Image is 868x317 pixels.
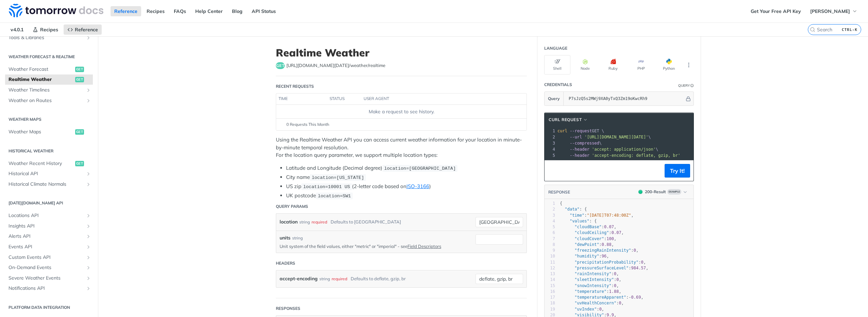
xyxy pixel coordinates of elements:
span: Query [548,96,560,102]
div: 3 [545,213,555,218]
h2: Platform DATA integration [5,304,93,311]
span: : { [560,207,587,212]
span: : , [560,289,621,294]
span: "snowIntensity" [574,283,611,288]
a: Reference [64,24,102,35]
span: 1.88 [609,289,619,294]
span: location=[US_STATE] [312,175,364,180]
span: : , [560,248,638,253]
button: Try It! [665,164,690,178]
li: US zip (2-letter code based on ) [286,183,527,190]
div: 18 [545,300,555,306]
a: Locations APIShow subpages for Locations API [5,211,93,221]
span: 0 [614,283,616,288]
span: : , [560,295,644,300]
a: Weather Forecastget [5,64,93,74]
svg: Search [810,27,815,32]
span: 200 [638,190,642,194]
div: string [299,217,310,227]
a: Historical APIShow subpages for Historical API [5,169,93,179]
span: : , [560,277,621,282]
i: Information [690,84,694,87]
label: location [280,217,298,227]
h2: [DATE][DOMAIN_NAME] API [5,200,93,206]
a: Recipes [143,6,168,16]
button: More Languages [684,60,694,70]
span: : , [560,271,619,276]
span: GET \ [557,129,604,133]
span: Locations API [9,212,84,219]
th: time [276,94,327,104]
span: get [75,129,84,135]
button: Ruby [600,55,626,74]
div: Query Params [276,203,308,210]
span: Realtime Weather [9,76,73,83]
label: accept-encoding [280,274,318,284]
th: status [327,94,361,104]
span: [PERSON_NAME] [810,8,850,14]
span: Weather Forecast [9,66,73,73]
span: "temperatureApparent" [574,295,626,300]
span: "freezingRainIntensity" [574,248,631,253]
span: : , [560,236,616,241]
span: --header [570,153,589,158]
div: Defaults to [GEOGRAPHIC_DATA] [331,217,401,227]
a: Insights APIShow subpages for Insights API [5,221,93,231]
th: user agent [361,94,513,104]
div: required [312,217,327,227]
div: 19 [545,306,555,312]
span: --header [570,147,589,152]
span: "cloudBase" [574,224,601,229]
span: location=[GEOGRAPHIC_DATA] [384,166,456,171]
div: 4 [545,218,555,224]
a: Historical Climate NormalsShow subpages for Historical Climate Normals [5,179,93,189]
a: Weather Recent Historyget [5,158,93,169]
a: Weather on RoutesShow subpages for Weather on Routes [5,96,93,106]
div: 2 [545,134,556,140]
span: : , [560,260,646,265]
button: RESPONSE [548,189,570,196]
button: Show subpages for Events API [86,244,91,250]
div: 16 [545,289,555,295]
span: 0.07 [612,230,621,235]
a: Weather Mapsget [5,127,93,137]
span: Historical API [9,170,84,177]
span: 0 [641,260,643,265]
button: Show subpages for Insights API [86,223,91,229]
a: Custom Events APIShow subpages for Custom Events API [5,252,93,263]
div: 6 [545,230,555,236]
span: 0 [619,301,621,305]
span: Severe Weather Events [9,275,84,282]
span: Reference [75,27,98,33]
div: 2 [545,206,555,212]
div: Language [544,45,567,51]
span: curl [557,129,567,133]
button: Show subpages for Locations API [86,213,91,218]
a: Tools & LibrariesShow subpages for Tools & Libraries [5,33,93,43]
span: Recipes [40,27,58,33]
h2: Historical Weather [5,148,93,154]
span: : , [560,307,604,312]
span: 0.69 [631,295,641,300]
span: --url [570,135,582,139]
div: 14 [545,277,555,283]
span: \ [557,135,651,139]
span: get [276,62,285,69]
span: "data" [565,207,579,212]
span: "time" [570,213,584,218]
span: On-Demand Events [9,264,84,271]
span: Alerts API [9,233,84,240]
span: https://api.tomorrow.io/v4/weather/realtime [286,62,385,69]
div: Make a request to see history. [279,108,524,115]
button: Show subpages for Custom Events API [86,255,91,260]
span: 100 [606,236,614,241]
p: Unit system of the field values, either "metric" or "imperial" - see [280,243,465,249]
button: Shell [544,55,570,74]
button: Copy to clipboard [548,166,557,176]
button: Show subpages for Weather Timelines [86,87,91,93]
button: Node [572,55,598,74]
div: 1 [545,201,555,206]
span: Insights API [9,223,84,230]
button: 200200-ResultExample [635,188,690,195]
span: "dewPoint" [574,242,599,247]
